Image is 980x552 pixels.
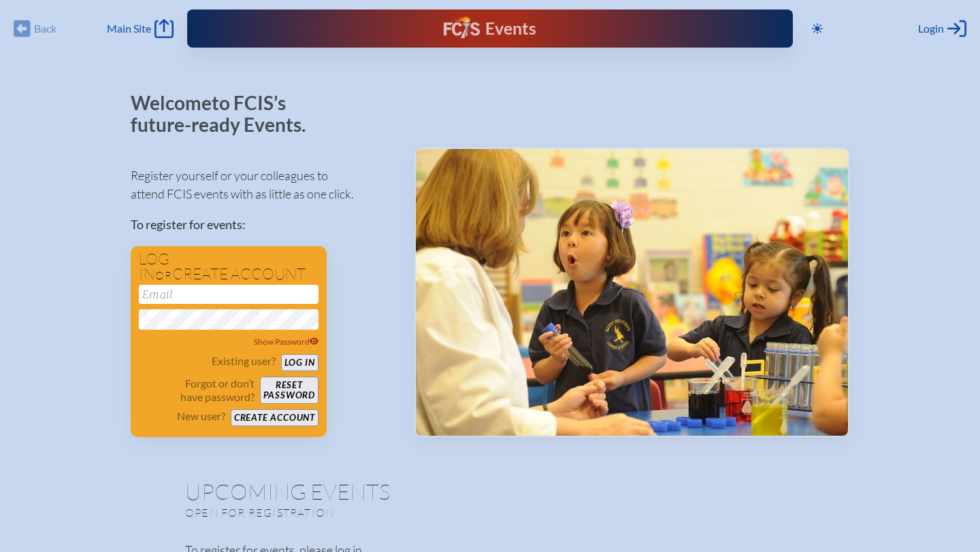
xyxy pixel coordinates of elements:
p: Open for registration [185,506,544,519]
h1: Log in create account [139,252,318,282]
h1: Upcoming Events [185,481,795,502]
p: New user? [177,409,225,423]
div: FCIS Events — Future ready [361,16,620,41]
button: Log in [281,354,318,371]
button: Resetpassword [260,377,318,404]
span: Main Site [107,22,151,35]
p: Forgot or don’t have password? [139,377,255,404]
span: Show Password [254,337,319,347]
p: Register yourself or your colleagues to attend FCIS events with as little as one click. [131,167,393,203]
p: Existing user? [212,354,276,368]
input: Email [139,285,318,304]
button: Create account [231,409,318,426]
p: Welcome to FCIS’s future-ready Events. [131,92,321,135]
p: To register for events: [131,215,393,234]
span: or [155,269,172,282]
a: Main Site [107,19,174,38]
img: Events [416,149,848,436]
span: Login [918,22,944,35]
